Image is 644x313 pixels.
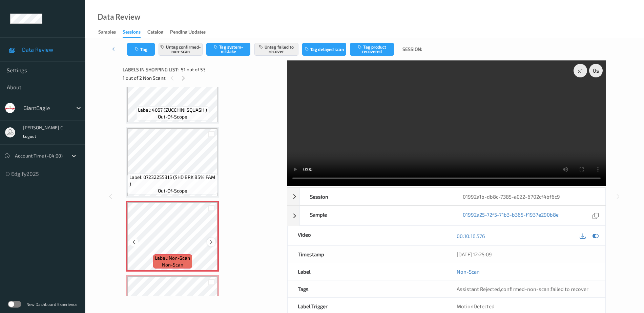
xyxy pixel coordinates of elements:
a: Pending Updates [170,27,212,37]
a: Catalog [147,27,170,37]
div: Video [288,226,446,245]
span: confirmed-non-scan [501,286,549,292]
span: 51 out of 53 [181,66,206,73]
a: 00:10:16.576 [457,233,485,239]
div: Label [288,263,446,280]
div: [DATE] 12:25:09 [457,251,595,258]
span: Session: [402,46,422,53]
a: Sessions [123,27,147,38]
div: Timestamp [288,246,446,263]
div: x 1 [574,64,587,77]
button: Untag failed to recover [254,43,298,56]
span: out-of-scope [158,113,187,120]
div: Sessions [123,29,141,38]
span: Label: 07232255315 (SHD BRK 85% FAM ) [129,174,216,187]
div: Tags [288,280,446,297]
div: Data Review [98,14,140,20]
div: Session [300,188,453,205]
div: 1 out of 2 Non Scans [123,74,282,82]
span: Label: 4067 (ZUCCHINI SQUASH ) [138,107,207,113]
a: Samples [98,27,123,37]
div: Sample [300,206,453,225]
span: Label: Non-Scan [155,255,190,261]
button: Tag product recovered [350,43,394,56]
div: 0 s [589,64,603,77]
div: Catalog [147,29,163,37]
div: Sample01992a25-72f5-71b3-b365-f1937e290b8e [287,206,606,226]
span: , , [457,286,588,292]
div: Session01992a1b-db8c-7385-a022-6702cf4bf6c9 [287,188,606,205]
div: 01992a1b-db8c-7385-a022-6702cf4bf6c9 [453,188,605,205]
div: Samples [98,29,116,37]
button: Tag [127,43,155,56]
span: failed to recover [550,286,588,292]
span: Assistant Rejected [457,286,500,292]
button: Tag delayed scan [302,43,346,56]
a: Non-Scan [457,268,480,275]
span: non-scan [162,261,183,268]
span: Labels in shopping list: [123,66,179,73]
button: Untag confirmed-non-scan [159,43,203,56]
button: Tag system-mistake [206,43,250,56]
span: out-of-scope [158,187,187,194]
a: 01992a25-72f5-71b3-b365-f1937e290b8e [463,211,559,220]
div: Pending Updates [170,29,206,37]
